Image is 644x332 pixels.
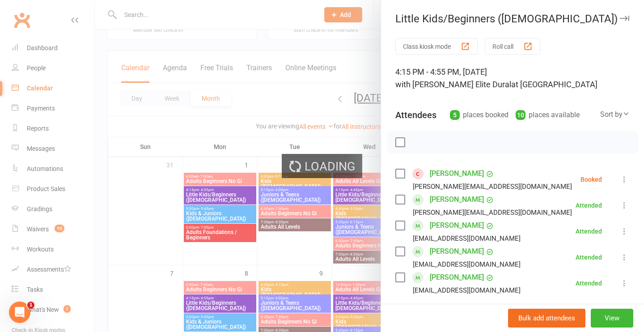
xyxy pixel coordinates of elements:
[9,302,30,323] iframe: Intercom live chat
[580,176,602,183] div: Booked
[395,80,511,89] span: with [PERSON_NAME] Elite Dural
[413,181,572,192] div: [PERSON_NAME][EMAIL_ADDRESS][DOMAIN_NAME]
[413,259,521,270] div: [EMAIL_ADDRESS][DOMAIN_NAME]
[511,80,597,89] span: at [GEOGRAPHIC_DATA]
[430,270,484,285] a: [PERSON_NAME]
[450,110,460,120] div: 5
[576,202,602,209] div: Attended
[450,109,508,121] div: places booked
[430,192,484,207] a: [PERSON_NAME]
[395,109,436,121] div: Attendees
[576,228,602,234] div: Attended
[413,233,521,244] div: [EMAIL_ADDRESS][DOMAIN_NAME]
[516,110,525,120] div: 10
[381,13,644,25] div: Little Kids/Beginners ([DEMOGRAPHIC_DATA])
[430,244,484,259] a: [PERSON_NAME]
[576,254,602,260] div: Attended
[600,109,630,120] div: Sort by
[591,309,633,328] button: View
[395,66,630,91] div: 4:15 PM - 4:55 PM, [DATE]
[430,166,484,181] a: [PERSON_NAME]
[413,207,572,218] div: [PERSON_NAME][EMAIL_ADDRESS][DOMAIN_NAME]
[413,285,521,296] div: [EMAIL_ADDRESS][DOMAIN_NAME]
[430,218,484,233] a: [PERSON_NAME]
[27,302,34,309] span: 1
[508,309,585,328] button: Bulk add attendees
[516,109,580,121] div: places available
[576,280,602,286] div: Attended
[395,38,478,55] button: Class kiosk mode
[485,38,540,55] button: Roll call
